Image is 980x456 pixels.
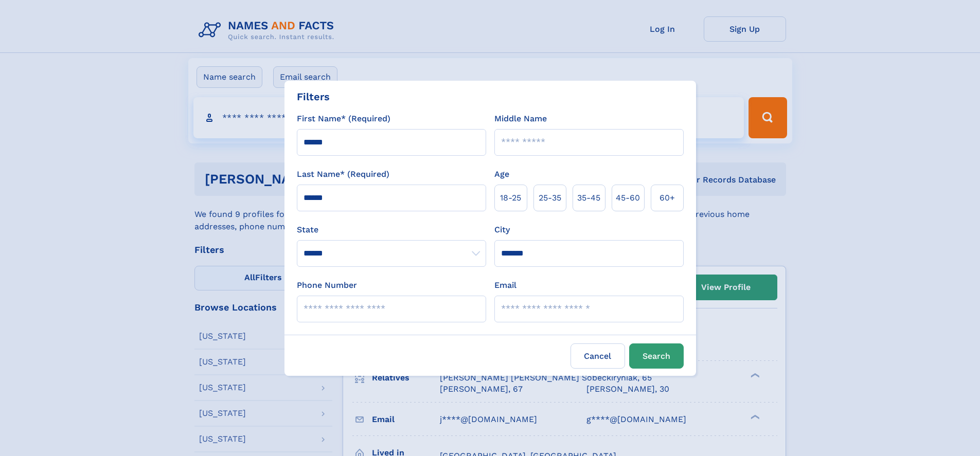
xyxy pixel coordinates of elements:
[616,192,640,204] span: 45‑60
[577,192,600,204] span: 35‑45
[660,192,675,204] span: 60+
[494,113,547,125] label: Middle Name
[297,224,486,236] label: State
[571,343,625,369] label: Cancel
[494,279,516,291] label: Email
[297,168,389,180] label: Last Name* (Required)
[500,192,521,204] span: 18‑25
[494,168,509,180] label: Age
[494,224,510,236] label: City
[297,113,390,125] label: First Name* (Required)
[297,279,357,291] label: Phone Number
[629,343,684,369] button: Search
[297,89,330,104] div: Filters
[539,192,561,204] span: 25‑35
